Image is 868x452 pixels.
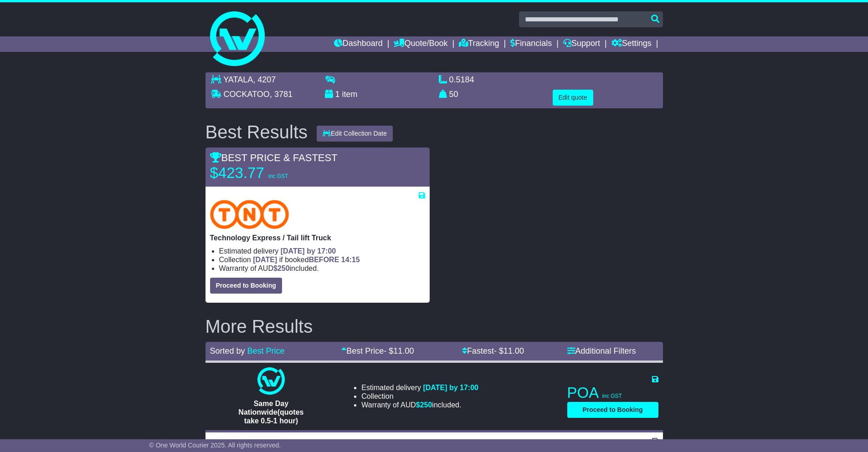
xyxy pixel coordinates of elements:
[423,384,478,391] span: [DATE] by 17:00
[253,256,277,264] span: [DATE]
[567,402,658,418] button: Proceed to Booking
[253,256,360,264] span: if booked
[611,36,652,52] a: Settings
[449,75,474,84] span: 0.5184
[462,346,524,356] a: Fastest- $11.00
[210,200,289,229] img: TNT Domestic: Technology Express / Tail lift Truck
[210,164,324,182] p: $423.77
[317,126,393,142] button: Edit Collection Date
[567,384,658,402] p: POA
[270,90,293,99] span: , 3781
[449,90,458,99] span: 50
[219,255,425,264] li: Collection
[393,346,414,356] span: 11.00
[210,234,425,242] p: Technology Express / Tail lift Truck
[361,383,478,392] li: Estimated delivery
[201,122,313,142] div: Best Results
[510,36,552,52] a: Financials
[459,36,499,52] a: Tracking
[210,346,245,356] span: Sorted by
[342,90,358,99] span: item
[257,367,285,395] img: One World Courier: Same Day Nationwide(quotes take 0.5-1 hour)
[394,36,447,52] a: Quote/Book
[361,392,478,401] li: Collection
[224,90,270,99] span: COCKATOO
[247,346,285,356] a: Best Price
[334,36,383,52] a: Dashboard
[420,401,432,409] span: 250
[602,393,622,399] span: inc GST
[219,247,425,255] li: Estimated delivery
[309,256,339,264] span: BEFORE
[205,316,663,336] h2: More Results
[210,152,338,163] span: BEST PRICE & FASTEST
[335,90,340,99] span: 1
[384,346,414,356] span: - $
[341,346,414,356] a: Best Price- $11.00
[223,75,253,84] span: YATALA
[281,247,336,255] span: [DATE] by 17:00
[553,90,593,106] button: Edit quote
[494,346,524,356] span: - $
[253,75,276,84] span: , 4207
[341,256,360,264] span: 14:15
[149,442,281,449] span: © One World Courier 2025. All rights reserved.
[503,346,524,356] span: 11.00
[277,264,290,272] span: 250
[273,264,290,272] span: $
[210,278,282,294] button: Proceed to Booking
[219,264,425,273] li: Warranty of AUD included.
[567,346,636,356] a: Additional Filters
[268,173,288,179] span: inc GST
[238,400,303,425] span: Same Day Nationwide(quotes take 0.5-1 hour)
[361,401,478,409] li: Warranty of AUD included.
[563,36,600,52] a: Support
[416,401,432,409] span: $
